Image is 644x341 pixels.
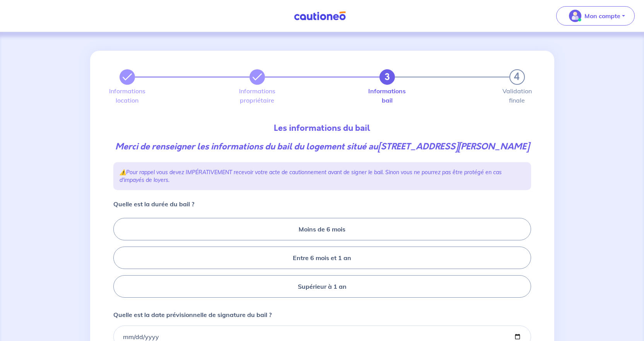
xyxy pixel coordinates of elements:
[113,247,531,269] label: Entre 6 mois et 1 an
[120,88,135,103] label: Informations location
[584,11,620,21] p: Mon compte
[378,141,529,153] strong: [STREET_ADDRESS][PERSON_NAME]
[509,88,525,103] label: Validation finale
[120,169,502,183] em: Pour rappel vous devez IMPÉRATIVEMENT recevoir votre acte de cautionnement avant de signer le bai...
[113,122,531,134] p: Les informations du bail
[379,69,395,85] button: 3
[113,199,194,209] p: Quelle est la durée du bail ?
[249,88,265,103] label: Informations propriétaire
[120,168,525,184] p: ⚠️
[113,310,272,319] p: Quelle est la date prévisionnelle de signature du bail ?
[115,141,529,153] em: Merci de renseigner les informations du bail du logement situé au
[113,218,531,240] label: Moins de 6 mois
[556,6,635,26] button: illu_account_valid_menu.svgMon compte
[113,275,531,298] label: Supérieur à 1 an
[569,10,581,22] img: illu_account_valid_menu.svg
[291,11,349,21] img: Cautioneo
[379,88,395,103] label: Informations bail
